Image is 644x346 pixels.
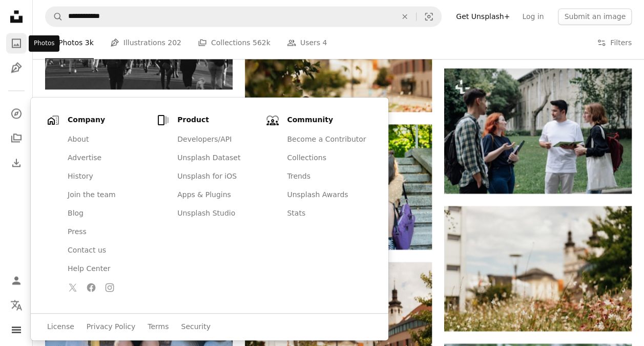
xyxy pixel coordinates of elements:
a: Collections [281,149,372,167]
a: Explore [6,103,27,124]
span: 202 [168,37,181,49]
a: About [61,130,153,149]
a: Become a Contributor [281,130,372,149]
a: Terms [148,322,169,332]
a: Follow Unsplash on Facebook [83,279,99,296]
a: Follow Unsplash on Twitter [65,279,81,296]
a: Trends [281,167,372,186]
a: Log in / Sign up [6,270,27,291]
a: white and pink flowers in tilt shift lens [444,264,632,273]
button: Clear [393,7,416,26]
img: a group of people standing around each other [444,68,632,194]
button: Visual search [417,7,441,26]
a: Collections [6,128,27,148]
a: Help Center [61,260,153,278]
a: Stats [281,204,372,223]
a: Photos [6,33,27,53]
img: white and pink flowers in tilt shift lens [444,206,632,331]
a: Press [61,223,153,241]
a: Privacy Policy [87,322,135,332]
a: Blog [61,204,153,223]
h1: Company [68,115,153,125]
button: Filters [597,27,632,60]
a: Unsplash Studio [171,204,262,223]
a: Developers/API [171,130,262,149]
span: 4 [322,37,327,49]
a: Unsplash Dataset [171,149,262,167]
a: Users 4 [287,27,327,60]
h1: Product [177,115,262,125]
a: Unsplash for iOS [171,167,262,186]
a: Join the team [61,186,153,204]
a: Security [181,322,211,332]
a: Download History [6,152,27,173]
a: Contact us [61,241,153,260]
form: Find visuals sitewide [45,6,442,27]
a: History [61,167,153,186]
h1: Community [287,115,372,125]
span: 562k [253,37,271,49]
a: Illustrations [6,57,27,78]
a: Apps & Plugins [171,186,262,204]
a: Illustrations 202 [110,27,181,60]
button: Language [6,295,27,315]
a: Get Unsplash+ [450,8,516,25]
a: Advertise [61,149,153,167]
a: Log in [516,8,550,25]
a: License [47,322,74,332]
button: Menu [6,319,27,340]
a: Unsplash Awards [281,186,372,204]
button: Search Unsplash [46,7,63,26]
a: Home — Unsplash [6,6,27,29]
a: a group of people standing around each other [444,126,632,136]
a: Collections 562k [198,27,271,60]
a: Follow Unsplash on Instagram [101,279,118,296]
button: Submit an image [558,8,632,25]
